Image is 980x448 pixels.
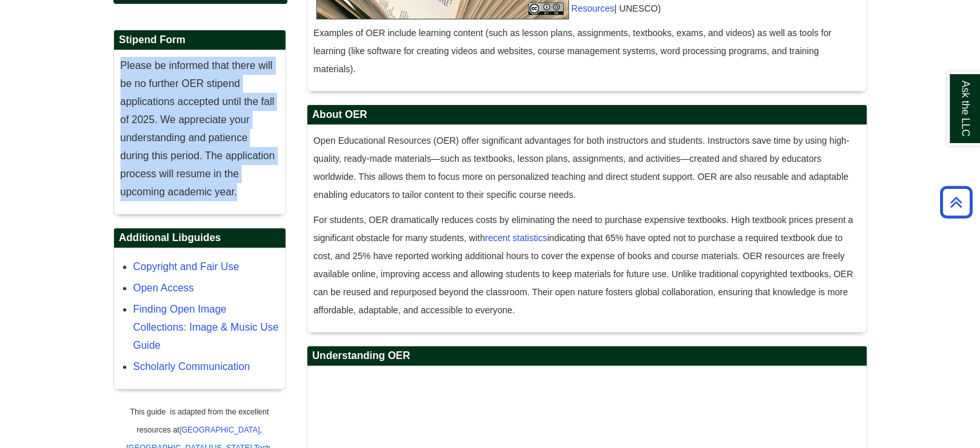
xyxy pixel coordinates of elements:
span: For students, OER dramatically reduces costs by eliminating the need to purchase expensive textbo... [314,215,853,315]
h2: Understanding OER [307,346,867,366]
h2: Stipend Form [114,30,285,50]
h2: Additional Libguides [114,228,285,248]
span: Open Educational Resources (OER) offer significant advantages for both instructors and students. ... [314,135,850,200]
a: Finding Open Image Collections: Image & Music Use Guide [133,304,279,351]
a: Open Access [133,282,194,293]
a: recent statistics [485,233,547,243]
a: Scholarly Communication [133,361,250,372]
a: Back to Top [936,193,977,211]
span: Examples of OER include learning content (such as lesson plans, assignments, textbooks, exams, an... [314,28,832,74]
p: Please be informed that there will be no further OER stipend applications accepted until the fall... [120,57,279,201]
a: Copyright and Fair Use [133,261,240,272]
a: [GEOGRAPHIC_DATA] [179,425,260,434]
h2: About OER [307,105,867,125]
